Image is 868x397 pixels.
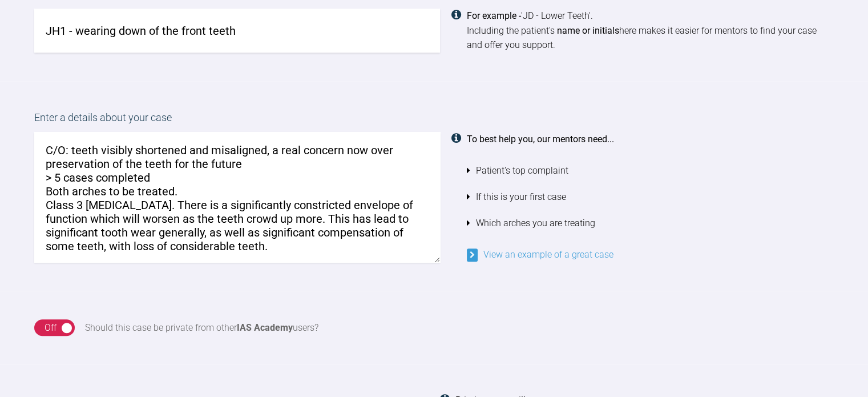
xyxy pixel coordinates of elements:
strong: To best help you, our mentors need... [467,134,614,145]
li: Which arches you are treating [467,210,834,236]
div: 'JD - Lower Teeth'. Including the patient's here makes it easier for mentors to find your case an... [467,9,834,53]
div: Should this case be private from other users? [85,320,318,335]
strong: name or initials [557,25,619,36]
li: Patient's top complaint [467,158,834,184]
textarea: C/O: teeth visibly shortened and misaligned, a real concern now over preservation of the teeth fo... [34,132,440,262]
label: Enter a details about your case [34,110,834,132]
a: View an example of a great case [467,249,613,260]
div: Off [45,320,56,335]
input: JD - Lower Teeth [34,9,440,53]
strong: IAS Academy [237,322,293,333]
strong: For example - [467,10,521,21]
li: If this is your first case [467,184,834,210]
